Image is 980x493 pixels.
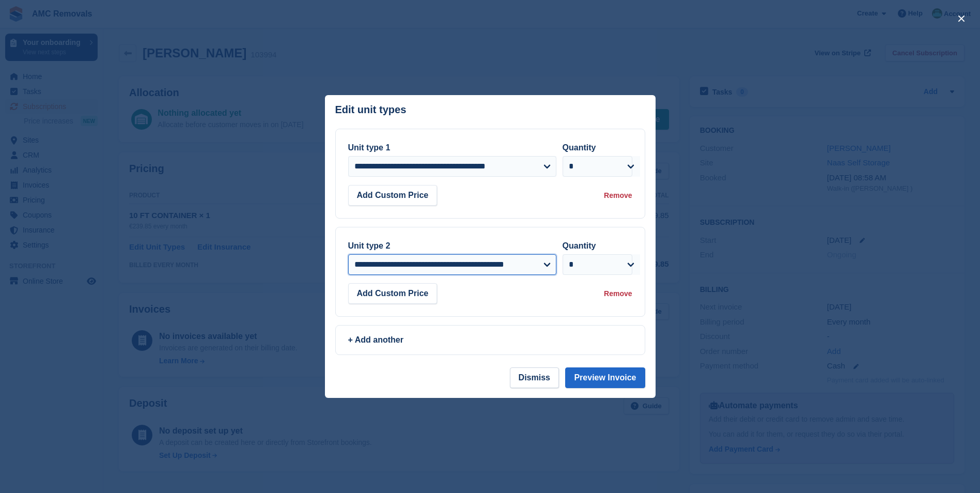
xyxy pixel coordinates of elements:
div: Remove [604,288,632,299]
button: close [953,10,970,27]
label: Unit type 1 [348,143,391,152]
label: Quantity [563,241,596,250]
button: Add Custom Price [348,185,438,206]
label: Quantity [563,143,596,152]
div: Remove [604,190,632,201]
button: Dismiss [510,367,559,388]
label: Unit type 2 [348,241,391,250]
button: Add Custom Price [348,283,438,304]
p: Edit unit types [335,104,407,116]
div: + Add another [348,334,632,346]
button: Preview Invoice [565,367,645,388]
a: + Add another [335,325,645,355]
